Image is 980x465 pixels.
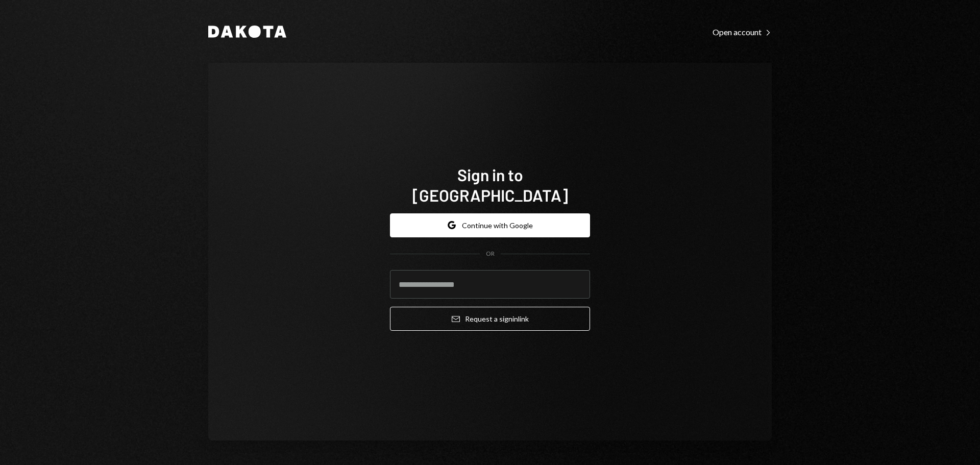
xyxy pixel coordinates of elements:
[713,27,772,37] div: Open account
[390,213,590,237] button: Continue with Google
[390,307,590,331] button: Request a signinlink
[713,26,772,37] a: Open account
[486,250,495,258] div: OR
[390,164,590,205] h1: Sign in to [GEOGRAPHIC_DATA]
